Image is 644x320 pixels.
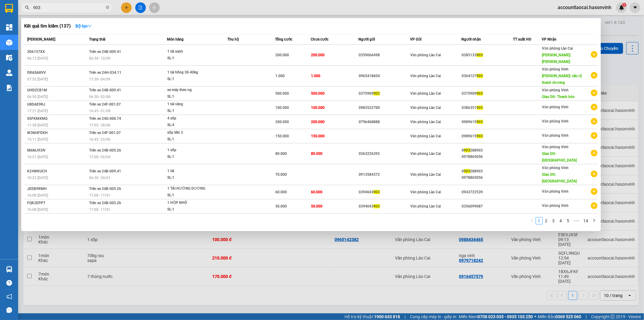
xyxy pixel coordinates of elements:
[410,190,441,194] span: Văn phòng Lào Cai
[6,54,12,61] img: warehouse-icon
[542,46,573,51] span: Văn phòng Lào Cai
[462,154,513,160] div: 0978865056
[462,189,513,195] div: 0943722539
[89,116,121,121] span: Trên xe 24G-000.74
[167,200,213,206] div: 1 HỘP NHỎ
[167,69,213,76] div: 1 tải hồng 30-40kg
[27,77,48,81] span: 07:52 [DATE]
[542,152,577,162] span: Giao DĐ: [GEOGRAPHIC_DATA]
[167,185,213,192] div: 1 TẢI HƯỚNG DƯƠNG
[477,53,483,57] span: 903
[591,188,598,195] span: plus-circle
[167,101,213,108] div: 1 tải vàng
[464,148,470,152] span: 903
[536,217,543,224] li: 1
[89,137,111,142] span: 16:45 - 22/06
[311,152,322,156] span: 80.000
[5,4,13,13] img: logo-vxr
[311,204,322,208] span: 50.000
[410,53,441,57] span: Văn phòng Lào Cai
[591,104,598,110] span: plus-circle
[359,90,410,97] div: 0375909
[542,133,569,138] span: Văn phòng Vinh
[591,217,598,224] li: Next Page
[311,120,325,124] span: 200.000
[89,56,111,60] span: 06:30 - 12/09
[27,186,87,192] div: JEDB9RMH
[89,70,121,75] span: Trên xe 24H-034.11
[591,150,598,156] span: plus-circle
[27,176,48,180] span: 10:22 [DATE]
[275,120,289,124] span: 200.000
[542,37,556,41] span: VP Nhận
[542,95,574,99] span: Giao DĐ: Thanh hóa
[27,137,48,142] span: 15:11 [DATE]
[462,52,513,58] div: 0385133
[275,152,287,156] span: 80.000
[106,5,109,11] span: close-circle
[359,171,410,178] div: 0913584372
[582,217,591,224] li: 14
[565,217,572,224] li: 5
[27,168,87,175] div: K24WKUCH
[311,53,325,57] span: 200.000
[359,73,410,79] div: 0965418604
[89,131,121,135] span: Trên xe 24F-001.07
[6,39,12,46] img: warehouse-icon
[591,171,598,177] span: plus-circle
[542,67,569,71] span: Văn phòng Vinh
[27,109,48,113] span: 17:21 [DATE]
[359,52,410,58] div: 0359066498
[275,53,289,57] span: 200.000
[311,106,325,110] span: 100.000
[477,134,483,138] span: 903
[477,74,483,78] span: 903
[542,145,569,149] span: Văn phòng Vinh
[167,37,184,41] span: Món hàng
[89,50,121,54] span: Trên xe 24B-009.41
[477,106,483,110] span: 903
[359,203,410,210] div: 0394043
[89,193,111,198] span: 17:00 - 17/01
[462,37,481,41] span: Người nhận
[6,24,12,31] img: dashboard-icon
[89,77,111,81] span: 17:30 - 04/09
[275,134,289,138] span: 150.000
[359,119,410,125] div: 0796468888
[27,123,48,127] span: 11:58 [DATE]
[358,37,375,41] span: Người gửi
[462,90,513,97] div: 0375909
[167,147,213,154] div: 1 xốp
[477,120,483,124] span: 903
[542,189,569,194] span: Văn phòng Vinh
[27,70,87,76] div: DRASA8VV
[410,120,441,124] span: Văn phòng Lào Cai
[167,154,213,160] div: SL: 1
[542,74,582,85] span: [PERSON_NAME]: cầu rộ thanh chương
[557,217,565,224] li: 4
[530,219,534,222] span: left
[25,5,29,10] span: search
[410,152,441,156] span: Văn phòng Lào Cai
[167,136,213,143] div: SL: 1
[275,190,287,194] span: 60.000
[89,176,111,180] span: 06:30 - 20/01
[591,217,598,224] button: right
[410,74,441,78] span: Văn phòng Lào Cai
[106,5,109,9] span: close-circle
[528,217,536,224] li: Previous Page
[27,200,87,206] div: FQK2EPPT
[167,115,213,122] div: 4 xốp
[167,76,213,83] div: SL: 1
[167,206,213,213] div: SL: 1
[542,88,569,92] span: Văn phòng Vinh
[542,105,569,109] span: Văn phòng Vinh
[167,108,213,114] div: SL: 1
[582,217,590,224] a: 14
[373,204,380,208] span: 903
[572,217,582,224] li: Next 5 Pages
[27,147,87,154] div: M6MJ93IV
[6,266,12,273] img: warehouse-icon
[89,123,111,127] span: 17:05 - 28/06
[462,168,513,175] div: 0 288903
